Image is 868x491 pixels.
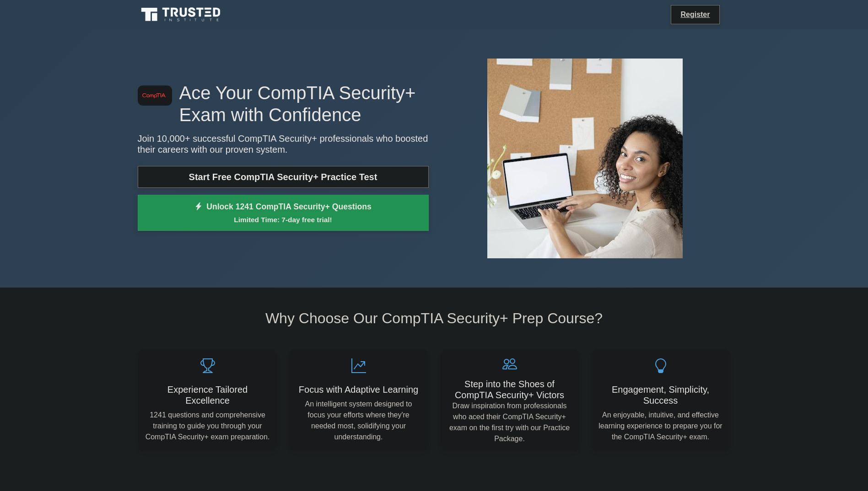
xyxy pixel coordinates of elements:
h5: Engagement, Simplicity, Success [598,384,723,406]
a: Start Free CompTIA Security+ Practice Test [138,166,429,188]
small: Limited Time: 7-day free trial! [149,214,417,225]
p: Join 10,000+ successful CompTIA Security+ professionals who boosted their careers with our proven... [138,133,429,155]
p: An enjoyable, intuitive, and effective learning experience to prepare you for the CompTIA Securit... [598,410,723,443]
a: Register [675,9,715,20]
h5: Step into the Shoes of CompTIA Security+ Victors [447,379,572,400]
a: Unlock 1241 CompTIA Security+ QuestionsLimited Time: 7-day free trial! [138,195,429,231]
p: An intelligent system designed to focus your efforts where they're needed most, solidifying your ... [296,399,421,443]
h5: Focus with Adaptive Learning [296,384,421,395]
h1: Ace Your CompTIA Security+ Exam with Confidence [138,82,429,126]
h2: Why Choose Our CompTIA Security+ Prep Course? [138,310,731,327]
p: 1241 questions and comprehensive training to guide you through your CompTIA Security+ exam prepar... [145,410,270,443]
h5: Experience Tailored Excellence [145,384,270,406]
p: Draw inspiration from professionals who aced their CompTIA Security+ exam on the first try with o... [447,400,572,444]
